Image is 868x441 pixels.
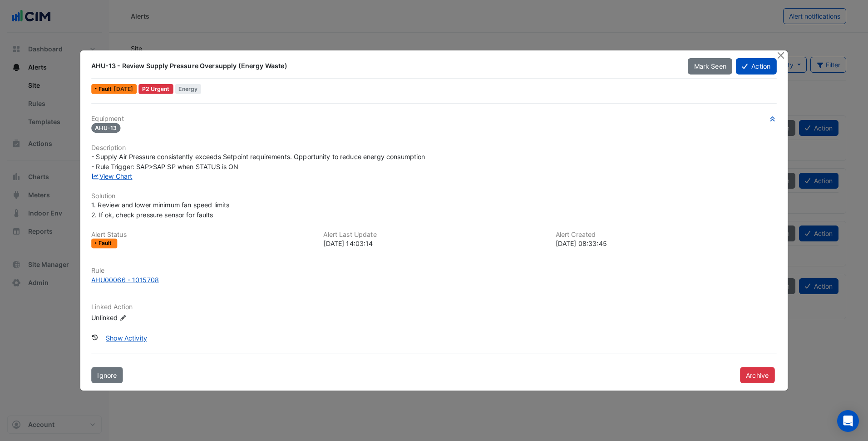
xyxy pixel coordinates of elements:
[91,275,776,284] a: AHU00066 - 1015708
[324,239,545,248] div: [DATE] 14:03:14
[91,267,776,275] h6: Rule
[556,239,777,248] div: [DATE] 08:33:45
[139,84,173,94] div: P2 Urgent
[100,330,153,346] button: Show Activity
[91,192,776,200] h6: Solution
[694,62,726,70] span: Mark Seen
[91,123,120,133] span: AHU-13
[91,231,312,239] h6: Alert Status
[556,231,777,239] h6: Alert Created
[91,312,202,322] div: Unlinked
[91,61,677,70] div: AHU-13 - Review Supply Pressure Oversupply (Energy Waste)
[324,231,545,239] h6: Alert Last Update
[91,201,229,219] span: 1. Review and lower minimum fan speed limits 2. If ok, check pressure sensor for faults
[175,84,202,94] span: Energy
[99,86,114,92] span: Fault
[91,144,776,152] h6: Description
[740,367,775,383] button: Archive
[91,303,776,311] h6: Linked Action
[114,85,133,92] span: Fri 12-Sep-2025 16:03 AEST
[99,241,114,246] span: Fault
[776,50,786,60] button: Close
[736,58,777,75] button: Action
[91,115,776,123] h6: Equipment
[91,172,132,180] a: View Chart
[91,367,123,383] button: Ignore
[98,371,117,379] span: Ignore
[120,315,127,321] fa-icon: Edit Linked Action
[837,410,859,432] div: Open Intercom Messenger
[688,58,733,75] button: Mark Seen
[91,275,159,284] div: AHU00066 - 1015708
[91,153,425,170] span: - Supply Air Pressure consistently exceeds Setpoint requirements. Opportunity to reduce energy co...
